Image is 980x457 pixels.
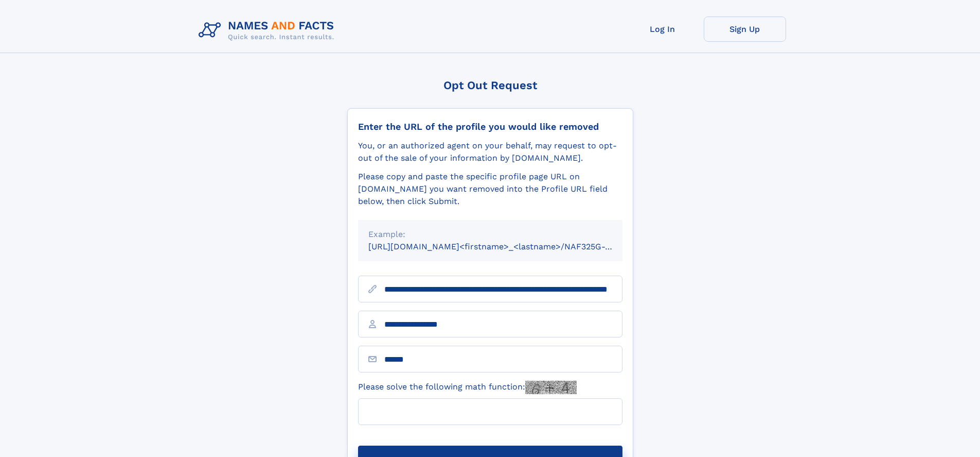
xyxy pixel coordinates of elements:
[358,121,622,132] div: Enter the URL of the profile you would like removed
[704,16,786,42] a: Sign Up
[358,381,577,394] label: Please solve the following math function:
[368,228,612,241] div: Example:
[358,140,622,164] div: You, or an authorized agent on your behalf, may request to opt-out of the sale of your informatio...
[347,79,633,92] div: Opt Out Request
[621,16,704,42] a: Log In
[194,16,343,44] img: Logo Names and Facts
[368,242,642,251] small: [URL][DOMAIN_NAME]<firstname>_<lastname>/NAF325G-xxxxxxxx
[358,171,622,208] div: Please copy and paste the specific profile page URL on [DOMAIN_NAME] you want removed into the Pr...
